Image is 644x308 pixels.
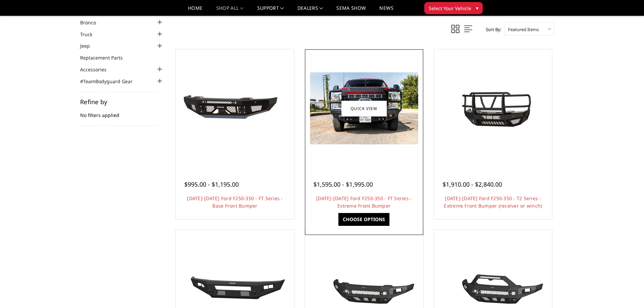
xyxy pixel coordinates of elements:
[424,2,483,14] button: Select Your Vehicle
[216,6,244,16] a: shop all
[341,100,387,116] a: Quick view
[257,6,284,16] a: Support
[439,78,547,139] img: 2023-2025 Ford F250-350 - T2 Series - Extreme Front Bumper (receiver or winch)
[313,180,373,188] span: $1,595.00 - $1,995.00
[80,31,101,38] a: Truck
[80,78,141,85] a: #TeamBodyguard Gear
[80,42,98,49] a: Jeep
[444,195,542,209] a: [DATE]-[DATE] Ford F250-350 - T2 Series - Extreme Front Bumper (receiver or winch)
[80,66,115,73] a: Accessories
[297,6,323,16] a: Dealers
[80,99,164,126] div: No filters applied
[310,72,418,144] img: 2023-2025 Ford F250-350 - FT Series - Extreme Front Bumper
[307,51,422,166] a: 2023-2025 Ford F250-350 - FT Series - Extreme Front Bumper 2023-2025 Ford F250-350 - FT Series - ...
[316,195,412,209] a: [DATE]-[DATE] Ford F250-350 - FT Series - Extreme Front Bumper
[177,51,292,166] a: 2023-2025 Ford F250-350 - FT Series - Base Front Bumper
[436,51,551,166] a: 2023-2025 Ford F250-350 - T2 Series - Extreme Front Bumper (receiver or winch) 2023-2025 Ford F25...
[80,99,164,105] h5: Refine by
[188,6,202,16] a: Home
[476,4,478,11] span: ▾
[338,213,389,226] a: Choose Options
[379,6,393,16] a: News
[80,54,131,61] a: Replacement Parts
[187,195,283,209] a: [DATE]-[DATE] Ford F250-350 - FT Series - Base Front Bumper
[443,180,502,188] span: $1,910.00 - $2,840.00
[181,83,289,134] img: 2023-2025 Ford F250-350 - FT Series - Base Front Bumper
[482,24,501,34] label: Sort By:
[336,6,366,16] a: SEMA Show
[80,19,104,26] a: Bronco
[184,180,239,188] span: $995.00 - $1,195.00
[429,5,471,12] span: Select Your Vehicle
